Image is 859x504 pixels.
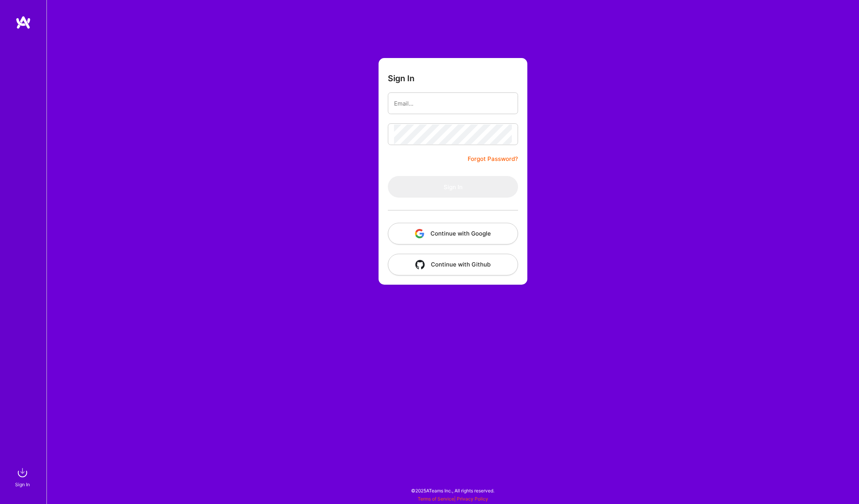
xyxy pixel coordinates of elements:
[15,15,31,29] img: logo
[415,260,425,269] img: icon
[394,94,512,113] input: Email...
[15,480,30,489] div: Sign In
[418,496,488,502] span: |
[457,496,488,502] a: Privacy Policy
[418,496,454,502] a: Terms of Service
[388,176,518,198] button: Sign In
[388,223,518,244] button: Continue with Google
[16,465,30,489] a: sign inSign In
[46,481,859,500] div: © 2025 ATeams Inc., All rights reserved.
[415,229,424,238] img: icon
[15,465,30,480] img: sign in
[468,154,518,164] a: Forgot Password?
[388,73,415,83] h3: Sign In
[388,254,518,275] button: Continue with Github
